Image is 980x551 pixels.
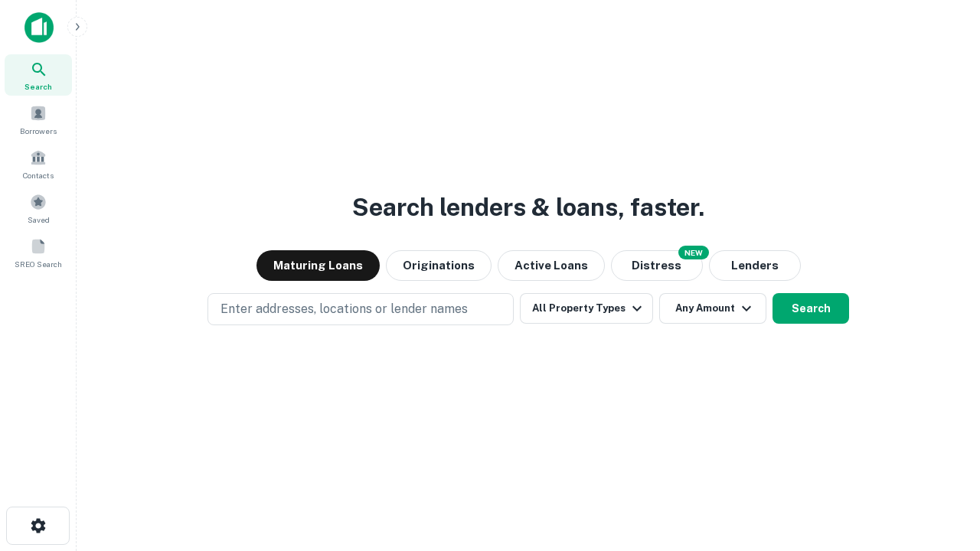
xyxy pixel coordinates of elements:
[256,250,380,281] button: Maturing Loans
[5,54,72,96] a: Search
[24,80,52,93] span: Search
[352,189,704,226] h3: Search lenders & loans, faster.
[5,143,72,184] a: Contacts
[520,293,653,324] button: All Property Types
[498,250,605,281] button: Active Loans
[15,258,62,270] span: SREO Search
[903,429,980,502] iframe: Chat Widget
[678,246,709,259] div: NEW
[386,250,492,281] button: Originations
[5,187,72,229] a: Saved
[220,300,468,318] p: Enter addresses, locations or lender names
[5,232,72,273] a: SREO Search
[207,293,514,325] button: Enter addresses, locations or lender names
[24,12,54,43] img: capitalize-icon.png
[28,214,50,226] span: Saved
[5,99,72,140] a: Borrowers
[659,293,766,324] button: Any Amount
[773,293,849,324] button: Search
[20,125,57,137] span: Borrowers
[23,169,54,181] span: Contacts
[611,250,703,281] button: Search distressed loans with lien and other non-mortgage details.
[709,250,801,281] button: Lenders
